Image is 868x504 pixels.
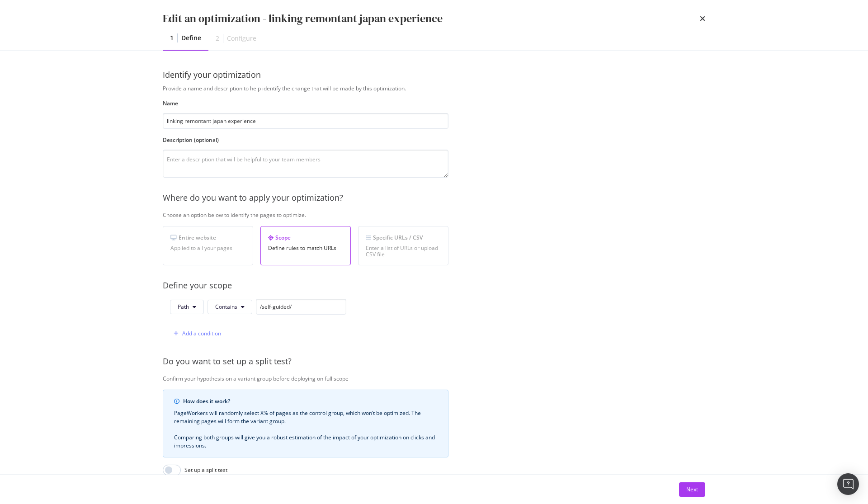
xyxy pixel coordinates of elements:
[163,11,443,26] div: Edit an optimization - linking remontant japan experience
[366,234,441,241] div: Specific URLs / CSV
[170,326,221,341] button: Add a condition
[163,192,750,204] div: Where do you want to apply your optimization?
[174,409,437,450] div: PageWorkers will randomly select X% of pages as the control group, which won’t be optimized. The ...
[268,245,343,251] div: Define rules to match URLs
[170,245,245,251] div: Applied to all your pages
[208,300,252,314] button: Contains
[163,390,448,457] div: info banner
[215,303,237,311] span: Contains
[686,485,698,493] div: Next
[837,473,859,495] div: Open Intercom Messenger
[679,482,705,497] button: Next
[366,245,441,258] div: Enter a list of URLs or upload CSV file
[163,99,448,107] label: Name
[163,356,750,367] div: Do you want to set up a split test?
[700,11,705,26] div: times
[163,280,750,292] div: Define your scope
[184,466,227,474] div: Set up a split test
[163,113,448,129] input: Enter an optimization name to easily find it back
[227,34,256,43] div: Configure
[182,330,221,337] div: Add a condition
[170,234,245,241] div: Entire website
[170,300,204,314] button: Path
[163,136,448,144] label: Description (optional)
[163,211,750,219] div: Choose an option below to identify the pages to optimize.
[183,397,437,405] div: How does it work?
[163,69,705,81] div: Identify your optimization
[163,375,750,382] div: Confirm your hypothesis on a variant group before deploying on full scope
[268,234,343,241] div: Scope
[178,303,189,311] span: Path
[163,85,750,92] div: Provide a name and description to help identify the change that will be made by this optimization.
[216,34,219,43] div: 2
[181,33,201,42] div: Define
[170,33,174,42] div: 1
